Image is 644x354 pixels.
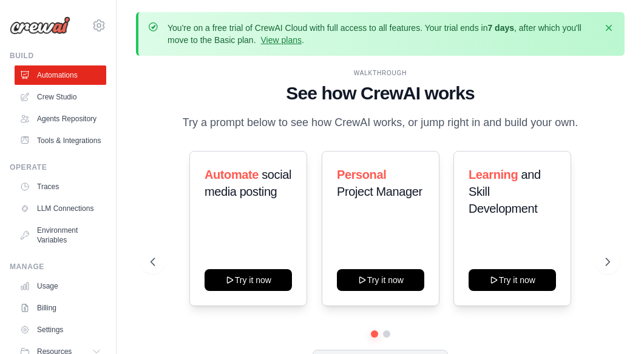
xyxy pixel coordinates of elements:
[10,51,106,61] div: Build
[205,168,259,181] span: Automate
[151,68,610,78] div: WALKTHROUGH
[15,177,106,196] a: Traces
[15,320,106,339] a: Settings
[337,269,424,291] button: Try it now
[469,168,518,181] span: Learning
[151,82,610,104] h1: See how CrewAI works
[10,162,106,172] div: Operate
[337,168,386,181] span: Personal
[15,276,106,296] a: Usage
[337,185,422,198] span: Project Manager
[469,269,556,291] button: Try it now
[10,262,106,272] div: Manage
[15,131,106,150] a: Tools & Integrations
[15,221,106,250] a: Environment Variables
[15,65,106,85] a: Automations
[205,269,292,291] button: Try it now
[15,298,106,318] a: Billing
[10,16,70,35] img: Logo
[15,109,106,129] a: Agents Repository
[469,168,541,215] span: and Skill Development
[487,23,514,33] strong: 7 days
[168,22,595,46] p: You're on a free trial of CrewAI Cloud with full access to all features. Your trial ends in , aft...
[15,87,106,107] a: Crew Studio
[15,199,106,218] a: LLM Connections
[261,35,302,45] a: View plans
[177,114,585,132] p: Try a prompt below to see how CrewAI works, or jump right in and build your own.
